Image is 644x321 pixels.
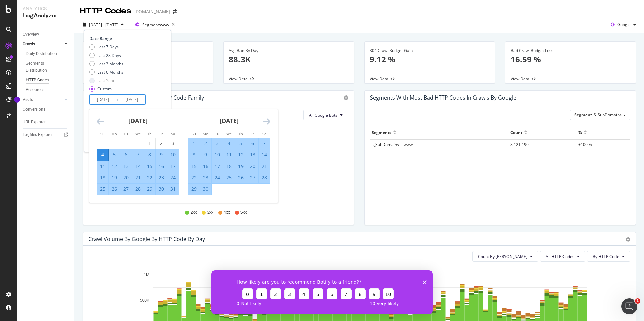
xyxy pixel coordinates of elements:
div: 13 [247,151,258,158]
div: Daily Distribution [26,50,57,57]
td: Selected. Monday, May 5, 2025 [109,149,120,160]
td: Selected. Monday, June 16, 2025 [200,160,212,172]
small: Fr [251,131,254,136]
strong: [DATE] [220,117,239,125]
div: 28 [132,186,144,192]
div: Custom [89,86,123,92]
a: Crawls [23,41,63,48]
span: View Details [229,76,252,82]
div: 5 [109,151,120,158]
span: 3xx [207,210,213,215]
a: Overview [23,31,69,38]
td: Selected. Wednesday, June 4, 2025 [223,138,235,149]
td: Selected. Sunday, June 1, 2025 [188,138,200,149]
td: Selected. Thursday, May 15, 2025 [144,160,156,172]
div: 8 [188,151,200,158]
td: Selected. Wednesday, May 28, 2025 [132,183,144,195]
span: View Details [511,76,533,82]
td: Selected. Wednesday, June 18, 2025 [223,160,235,172]
div: Overview [23,31,39,38]
div: Crawl Volume by google by HTTP Code by Day [88,236,205,242]
small: Sa [171,131,175,136]
div: Calendar [89,109,278,203]
td: Choose Saturday, May 3, 2025 as your check-out date. It’s available. [167,138,179,149]
div: 18 [223,163,235,170]
input: End Date [118,95,145,104]
div: 17 [167,163,179,170]
td: Selected. Saturday, June 28, 2025 [259,172,270,183]
td: Selected. Saturday, May 17, 2025 [167,160,179,172]
div: 8 [144,151,155,158]
div: 16 [156,163,167,170]
div: Move backward to switch to the previous month. [97,117,104,126]
td: Selected. Tuesday, May 6, 2025 [120,149,132,160]
td: Selected. Friday, May 9, 2025 [156,149,167,160]
div: 22 [188,174,200,181]
td: Selected. Tuesday, June 24, 2025 [212,172,223,183]
td: Selected. Thursday, May 29, 2025 [144,183,156,195]
div: 3 [212,140,223,147]
td: Selected. Sunday, June 8, 2025 [188,149,200,160]
div: Visits [23,96,33,103]
div: 11 [223,151,235,158]
td: Selected. Friday, May 23, 2025 [156,172,167,183]
div: 20 [247,163,258,170]
div: 6 [247,140,258,147]
iframe: Intercom live chat [621,298,637,314]
div: HTTP Codes [80,5,131,17]
td: Selected. Saturday, May 24, 2025 [167,172,179,183]
div: 2 [156,140,167,147]
td: Choose Friday, May 2, 2025 as your check-out date. It’s available. [156,138,167,149]
div: 1 [144,140,155,147]
div: Avg Bad By Day [229,48,349,54]
a: Logfiles Explorer [23,131,69,138]
td: Selected. Friday, May 16, 2025 [156,160,167,172]
small: Mo [203,131,208,136]
td: Selected. Sunday, June 29, 2025 [188,183,200,195]
p: 16.59 % [511,54,631,65]
small: Sa [262,131,266,136]
div: Segments Distribution [26,60,63,74]
div: 17 [212,163,223,170]
div: 29 [144,186,155,192]
a: Segments Distribution [26,60,69,74]
svg: A chart. [88,126,348,203]
td: Selected. Thursday, June 12, 2025 [235,149,247,160]
div: 9 [156,151,167,158]
div: arrow-right-arrow-left [173,9,177,14]
small: Su [100,131,105,136]
td: Selected. Friday, June 20, 2025 [247,160,259,172]
div: % [578,127,582,138]
div: 22 [144,174,155,181]
td: Selected. Monday, May 26, 2025 [109,183,120,195]
div: 21 [132,174,144,181]
button: By HTTP Code [587,251,630,262]
div: Last 28 Days [97,53,121,58]
td: Choose Thursday, May 1, 2025 as your check-out date. It’s available. [144,138,156,149]
small: Su [192,131,196,136]
span: 4xx [224,210,230,215]
span: 5xx [240,210,247,215]
span: 8,121,190 [510,142,529,147]
div: 20 [120,174,132,181]
div: 9 [200,151,211,158]
div: Date Range [89,36,164,41]
span: [DATE] - [DATE] [89,22,118,28]
td: Selected. Tuesday, June 3, 2025 [212,138,223,149]
div: 30 [200,186,211,192]
div: gear [344,95,348,100]
span: By HTTP Code [593,254,619,259]
span: 2xx [191,210,197,215]
div: 12 [109,163,120,170]
div: Last 3 Months [89,61,123,67]
div: [DOMAIN_NAME] [134,8,170,15]
a: Visits [23,96,63,103]
div: 26 [235,174,247,181]
td: Selected. Tuesday, May 20, 2025 [120,172,132,183]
